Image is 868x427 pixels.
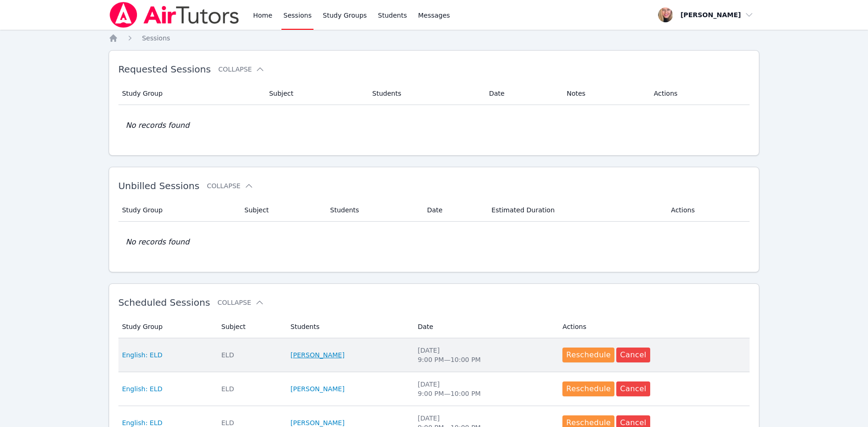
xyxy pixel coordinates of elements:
[561,82,648,105] th: Notes
[291,350,345,360] a: [PERSON_NAME]
[418,380,551,398] div: [DATE] 9:00 PM — 10:00 PM
[483,82,561,105] th: Date
[418,346,551,364] div: [DATE] 9:00 PM — 10:00 PM
[217,298,264,307] button: Collapse
[118,315,216,338] th: Study Group
[118,372,750,406] tr: English: ELDELD[PERSON_NAME][DATE]9:00 PM—10:00 PMRescheduleCancel
[222,384,280,394] div: ELD
[142,33,170,43] a: Sessions
[118,297,210,308] span: Scheduled Sessions
[666,199,750,222] th: Actions
[557,315,750,338] th: Actions
[222,350,280,360] div: ELD
[118,82,264,105] th: Study Group
[367,82,483,105] th: Students
[562,381,614,396] button: Reschedule
[109,33,760,43] nav: Breadcrumb
[216,315,285,338] th: Subject
[562,348,614,362] button: Reschedule
[486,199,665,222] th: Estimated Duration
[263,82,366,105] th: Subject
[648,82,750,105] th: Actions
[616,348,650,362] button: Cancel
[118,199,239,222] th: Study Group
[616,381,650,396] button: Cancel
[325,199,422,222] th: Students
[118,180,200,191] span: Unbilled Sessions
[412,315,557,338] th: Date
[118,105,750,146] td: No records found
[421,199,486,222] th: Date
[118,338,750,372] tr: English: ELDELD[PERSON_NAME][DATE]9:00 PM—10:00 PMRescheduleCancel
[418,11,450,20] span: Messages
[142,34,170,42] span: Sessions
[239,199,324,222] th: Subject
[285,315,412,338] th: Students
[109,2,240,28] img: Air Tutors
[291,384,345,394] a: [PERSON_NAME]
[118,64,211,75] span: Requested Sessions
[218,65,265,74] button: Collapse
[207,181,253,191] button: Collapse
[118,222,750,263] td: No records found
[122,350,163,360] a: English: ELD
[122,384,163,394] a: English: ELD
